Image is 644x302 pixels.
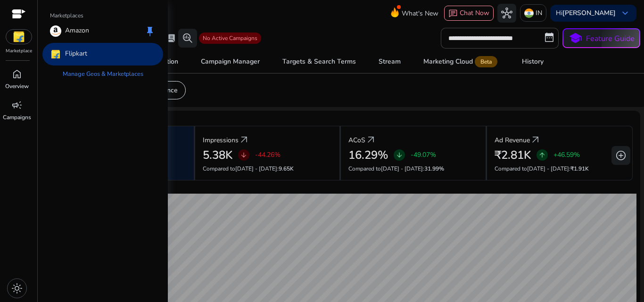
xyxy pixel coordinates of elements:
[495,148,531,162] h2: ₹2.81K
[182,33,193,44] span: search_insights
[279,165,294,172] span: 9.65K
[50,49,61,60] img: flipkart.svg
[553,152,580,158] p: +46.59%
[524,8,534,18] img: in.svg
[178,29,197,48] button: search_insights
[203,135,239,145] p: Impressions
[203,34,257,42] span: No Active Campaigns
[11,68,23,80] span: home
[562,8,616,17] b: [PERSON_NAME]
[495,135,530,145] p: Ad Revenue
[569,32,582,45] span: school
[586,33,635,44] p: Feature Guide
[3,113,31,122] p: Campaigns
[65,25,89,37] p: Amazon
[348,164,478,173] p: Compared to :
[201,58,260,65] div: Campaign Manager
[475,56,497,67] span: Beta
[522,58,544,65] div: History
[460,8,489,17] span: Chat Now
[55,65,151,82] a: Manage Geos & Marketplaces
[5,82,29,90] p: Overview
[235,165,277,172] span: [DATE] - [DATE]
[423,58,499,65] div: Marketing Cloud
[11,283,23,294] span: light_mode
[411,152,436,158] p: -49.07%
[615,150,627,161] span: add_circle
[50,25,61,37] img: amazon.svg
[239,134,250,146] a: arrow_outward
[167,33,176,43] span: lab_profile
[562,28,640,48] button: schoolFeature Guide
[538,151,546,159] span: arrow_upward
[396,151,403,159] span: arrow_downward
[570,165,589,172] span: ₹1.91K
[611,146,630,165] button: add_circle
[144,25,156,37] span: keep
[448,9,458,18] span: chat
[497,4,516,23] button: hub
[6,48,32,55] p: Marketplace
[65,49,87,60] p: Flipkart
[203,148,232,162] h2: 5.38K
[402,5,438,22] span: What's New
[11,99,23,111] span: campaign
[381,165,423,172] span: [DATE] - [DATE]
[348,135,365,145] p: ACoS
[530,134,541,146] a: arrow_outward
[42,11,163,20] p: Marketplaces
[619,8,631,19] span: keyboard_arrow_down
[203,164,332,173] p: Compared to :
[255,152,281,158] p: -44.26%
[424,165,444,172] span: 31.99%
[379,58,401,65] div: Stream
[536,5,542,21] p: IN
[240,151,248,159] span: arrow_downward
[501,8,512,19] span: hub
[348,148,388,162] h2: 16.29%
[527,165,569,172] span: [DATE] - [DATE]
[556,10,616,16] p: Hi
[495,164,625,173] p: Compared to :
[444,6,494,21] button: chatChat Now
[365,134,377,146] a: arrow_outward
[6,30,32,44] img: flipkart.svg
[282,58,356,65] div: Targets & Search Terms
